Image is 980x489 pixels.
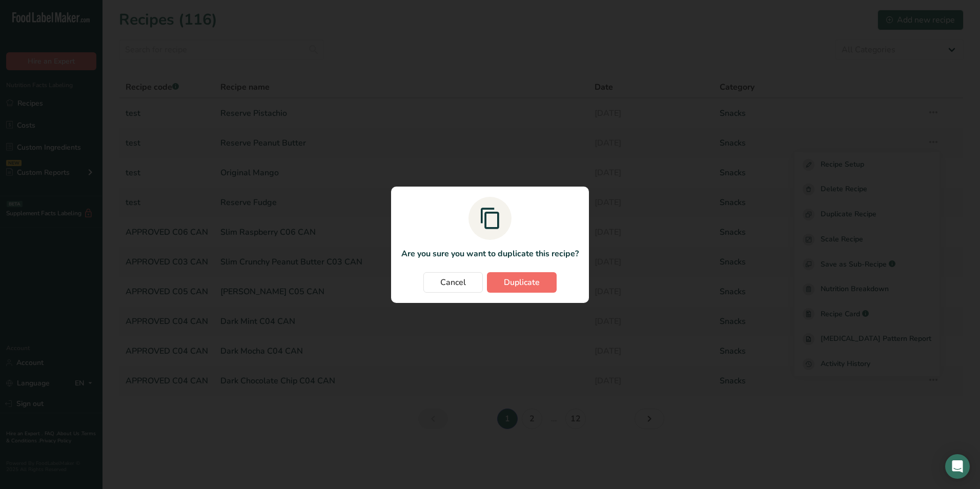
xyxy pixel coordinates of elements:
[504,276,540,289] span: Duplicate
[487,272,557,293] button: Duplicate
[423,272,483,293] button: Cancel
[440,276,466,289] span: Cancel
[945,454,970,479] div: Open Intercom Messenger
[401,248,579,260] p: Are you sure you want to duplicate this recipe?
